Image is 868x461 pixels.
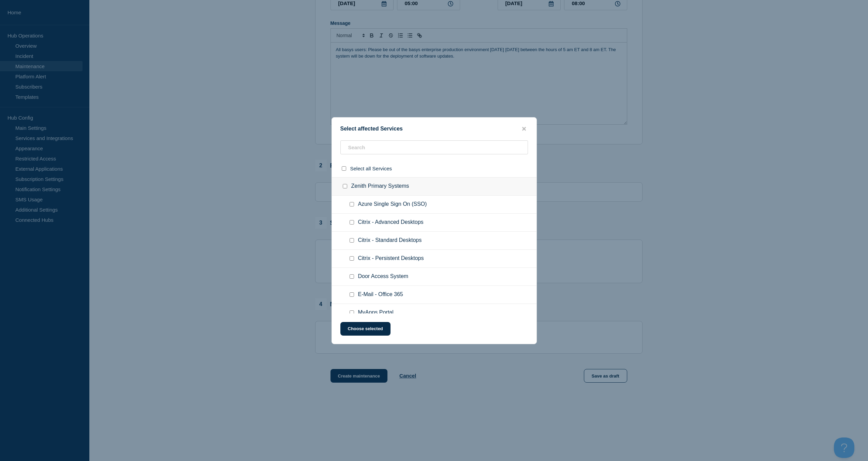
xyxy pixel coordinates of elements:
[350,166,392,171] span: Select all Services
[350,310,354,315] input: MyApps Portal checkbox
[350,292,354,297] input: E-Mail - Office 365 checkbox
[358,309,394,316] span: MyApps Portal
[520,126,528,132] button: close button
[332,177,536,196] div: Zenith Primary Systems
[342,166,346,171] input: select all checkbox
[343,184,347,188] input: Zenith Primary Systems checkbox
[358,273,409,280] span: Door Access System
[350,274,354,279] input: Door Access System checkbox
[358,255,424,262] span: Citrix - Persistent Desktops
[358,291,403,298] span: E-Mail - Office 365
[350,256,354,261] input: Citrix - Persistent Desktops checkbox
[358,219,424,226] span: Citrix - Advanced Desktops
[350,220,354,225] input: Citrix - Advanced Desktops checkbox
[358,237,422,244] span: Citrix - Standard Desktops
[358,201,427,208] span: Azure Single Sign On (SSO)
[350,202,354,206] input: Azure Single Sign On (SSO) checkbox
[340,322,391,336] button: Choose selected
[332,126,536,132] div: Select affected Services
[340,140,528,154] input: Search
[350,238,354,243] input: Citrix - Standard Desktops checkbox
